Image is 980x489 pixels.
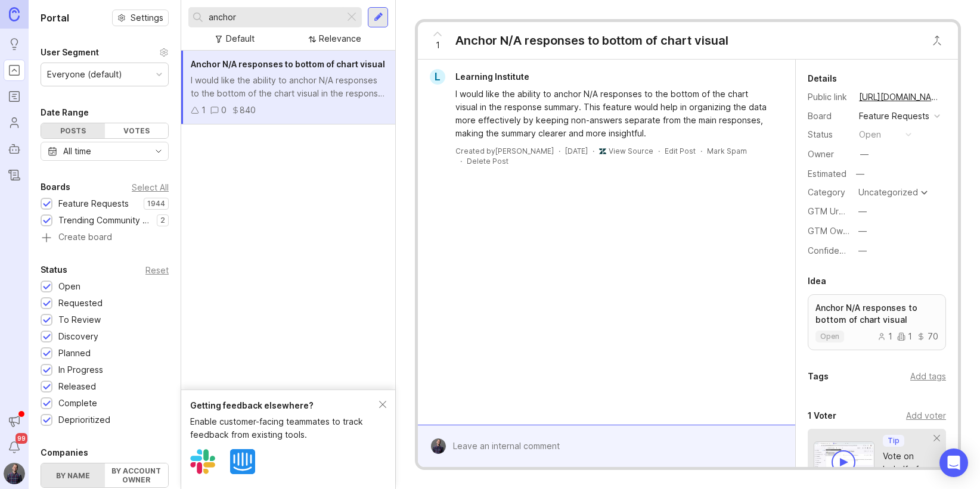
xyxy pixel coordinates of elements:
[58,297,103,310] div: Requested
[131,12,163,24] span: Settings
[820,332,839,341] p: open
[858,225,867,238] div: —
[808,91,849,104] div: Public link
[4,437,25,458] button: Notifications
[58,197,129,210] div: Feature Requests
[917,332,938,341] div: 70
[808,148,849,161] div: Owner
[190,415,379,441] div: Enable customer-facing teammates to track feedback from existing tools.
[190,449,215,474] img: Slack logo
[855,89,946,105] a: [URL][DOMAIN_NAME]
[460,156,462,166] div: ·
[4,112,25,133] a: Users
[808,294,946,350] a: Anchor N/A responses to bottom of chart visualopen1170
[230,449,255,474] img: Intercom logo
[4,60,25,81] a: Portal
[58,380,96,393] div: Released
[58,313,101,326] div: To Review
[814,441,874,481] img: video-thumbnail-vote-d41b83416815613422e2ca741bf692cc.jpg
[240,104,256,117] div: 840
[808,274,826,288] div: Idea
[41,263,67,277] div: Status
[41,11,69,25] h1: Portal
[191,74,386,100] div: I would like the ability to anchor N/A responses to the bottom of the chart visual in the respons...
[149,147,168,156] svg: toggle icon
[436,39,440,52] span: 1
[190,399,379,412] div: Getting feedback elsewhere?
[181,51,395,124] a: Anchor N/A responses to bottom of chart visualI would like the ability to anchor N/A responses to...
[58,330,98,343] div: Discovery
[105,463,169,487] label: By account owner
[4,164,25,186] a: Changelog
[4,463,25,484] img: Mitchell Canfield
[4,138,25,160] a: Autopilot
[858,244,867,257] div: —
[423,69,539,85] a: LLearning Institute
[430,438,446,454] img: Mitchell Canfield
[808,128,849,141] div: Status
[41,233,169,244] a: Create board
[808,226,856,236] label: GTM Owner
[883,450,934,489] div: Vote on behalf of your users
[221,104,227,117] div: 0
[808,369,829,384] div: Tags
[700,146,702,156] div: ·
[467,156,508,166] div: Delete Post
[858,188,918,197] div: Uncategorized
[658,146,660,156] div: ·
[160,216,165,225] p: 2
[939,448,968,477] div: Open Intercom Messenger
[105,123,169,138] div: Votes
[609,147,653,155] a: View Source
[906,409,946,422] div: Add voter
[593,146,594,156] div: ·
[925,29,949,52] button: Close button
[559,146,560,156] div: ·
[910,370,946,383] div: Add tags
[9,7,20,21] img: Canny Home
[58,397,97,410] div: Complete
[852,166,868,182] div: —
[860,148,869,161] div: —
[808,186,849,199] div: Category
[112,10,169,26] button: Settings
[665,146,696,156] div: Edit Post
[808,71,837,86] div: Details
[41,123,105,138] div: Posts
[599,148,606,155] img: zendesk
[4,410,25,432] button: Announcements
[58,347,91,360] div: Planned
[209,11,340,24] input: Search...
[808,245,854,256] label: Confidence
[41,446,88,460] div: Companies
[808,170,846,178] div: Estimated
[63,145,91,158] div: All time
[808,206,864,216] label: GTM Urgency
[47,68,122,81] div: Everyone (default)
[191,59,385,69] span: Anchor N/A responses to bottom of chart visual
[226,32,255,45] div: Default
[815,302,938,326] p: Anchor N/A responses to bottom of chart visual
[201,104,206,117] div: 1
[41,105,89,120] div: Date Range
[145,267,169,273] div: Reset
[707,146,747,156] button: Mark Spam
[859,110,929,123] div: Feature Requests
[859,128,881,141] div: open
[4,86,25,107] a: Roadmaps
[15,433,27,444] span: 99
[319,32,361,45] div: Relevance
[41,180,70,194] div: Boards
[808,110,849,123] div: Board
[147,199,165,208] p: 1944
[565,146,588,156] a: [DATE]
[897,332,912,341] div: 1
[41,45,99,60] div: User Segment
[132,184,169,191] div: Select All
[4,33,25,55] a: Ideas
[888,436,900,446] p: Tip
[565,147,588,155] time: [DATE]
[58,214,151,227] div: Trending Community Topics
